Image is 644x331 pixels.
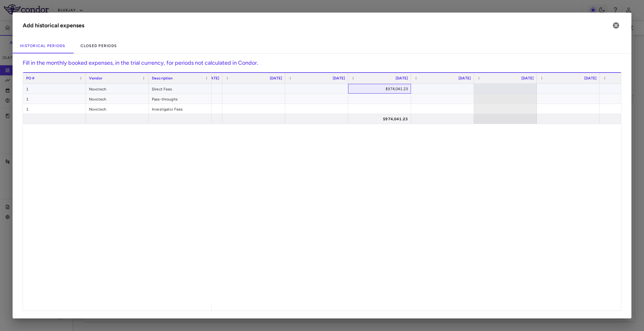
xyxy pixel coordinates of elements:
[23,21,84,30] div: Add historical expenses
[86,84,149,94] div: Novotech
[152,76,173,80] span: Description
[13,38,73,53] button: Historical Periods
[458,76,471,80] span: [DATE]
[149,104,212,114] div: Investigator Fees
[23,84,86,94] div: 1
[584,76,597,80] span: [DATE]
[354,114,408,124] div: $974,041.23
[521,76,534,80] span: [DATE]
[23,94,86,104] div: 1
[354,84,408,94] div: $974,041.23
[23,59,621,72] h6: Fill in the monthly booked expenses, in the trial currency, for periods not calculated in Condor.
[26,76,35,80] span: PO #
[149,94,212,104] div: Pass-throughs
[89,76,103,80] span: Vendor
[73,38,125,53] button: Closed Periods
[333,76,345,80] span: [DATE]
[207,76,219,80] span: [DATE]
[86,94,149,104] div: Novotech
[23,104,86,114] div: 1
[270,76,282,80] span: [DATE]
[149,84,212,94] div: Direct Fees
[396,76,408,80] span: [DATE]
[86,104,149,114] div: Novotech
